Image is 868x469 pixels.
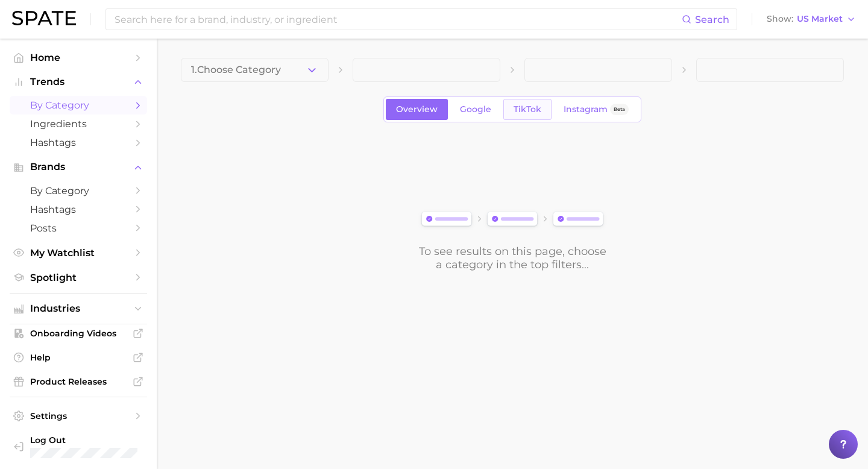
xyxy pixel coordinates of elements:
span: Help [30,352,127,363]
a: Help [10,348,147,367]
a: Overview [386,99,448,120]
span: Google [460,104,491,115]
span: Hashtags [30,204,127,215]
span: Home [30,52,127,63]
a: Hashtags [10,200,147,219]
span: Instagram [564,104,608,115]
div: To see results on this page, choose a category in the top filters... [418,245,607,271]
span: by Category [30,185,127,197]
span: My Watchlist [30,247,127,259]
button: 1.Choose Category [181,58,329,82]
a: by Category [10,181,147,200]
a: Product Releases [10,373,147,391]
span: Industries [30,303,127,314]
span: Trends [30,77,127,87]
a: Hashtags [10,133,147,152]
a: by Category [10,96,147,115]
span: Posts [30,222,127,234]
span: Hashtags [30,137,127,148]
span: by Category [30,99,127,111]
input: Search here for a brand, industry, or ingredient [113,9,682,30]
a: InstagramBeta [553,99,639,120]
a: My Watchlist [10,244,147,262]
span: 1. Choose Category [191,65,281,75]
span: Spotlight [30,272,127,283]
img: SPATE [12,11,76,25]
img: svg%3e [418,209,607,230]
span: Onboarding Videos [30,328,127,339]
a: Onboarding Videos [10,324,147,342]
a: Google [450,99,502,120]
a: TikTok [503,99,552,120]
span: Product Releases [30,376,127,387]
a: Home [10,48,147,67]
a: Ingredients [10,115,147,133]
a: Posts [10,219,147,238]
span: TikTok [514,104,541,115]
span: Show [767,16,793,22]
button: Brands [10,158,147,176]
span: Overview [396,104,438,115]
span: Beta [614,104,625,115]
span: Settings [30,411,127,421]
span: US Market [797,16,843,22]
a: Spotlight [10,268,147,287]
span: Log Out [30,435,137,445]
button: Trends [10,73,147,91]
span: Ingredients [30,118,127,130]
a: Settings [10,407,147,425]
span: Search [695,14,729,25]
span: Brands [30,162,127,172]
a: Log out. Currently logged in with e-mail lhighfill@hunterpr.com. [10,431,147,462]
button: Industries [10,300,147,318]
button: ShowUS Market [764,11,859,27]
